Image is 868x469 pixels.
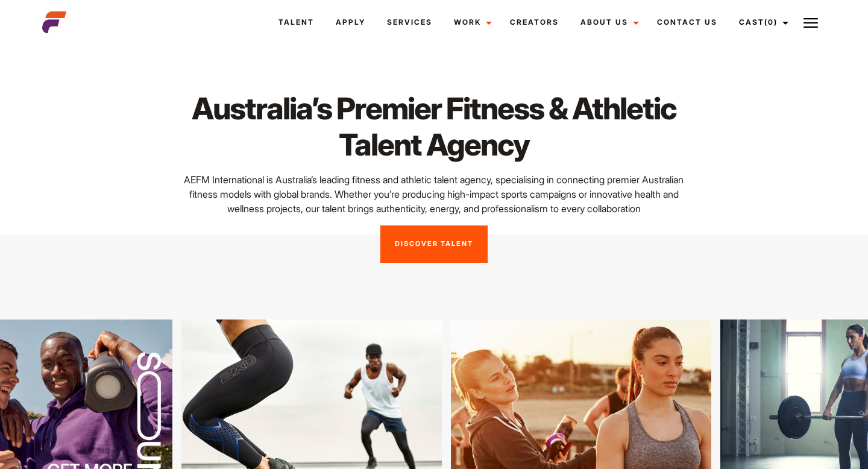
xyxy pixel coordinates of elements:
p: AEFM International is Australia’s leading fitness and athletic talent agency, specialising in con... [175,172,693,216]
a: Discover Talent [380,225,488,263]
a: Apply [325,6,376,39]
a: Services [376,6,443,39]
a: Contact Us [646,6,728,39]
h1: Australia’s Premier Fitness & Athletic Talent Agency [175,90,693,163]
img: cropped-aefm-brand-fav-22-square.png [42,10,66,34]
a: Creators [499,6,570,39]
a: About Us [570,6,646,39]
a: Work [443,6,499,39]
span: (0) [764,17,778,27]
a: Talent [268,6,325,39]
img: Burger icon [804,16,818,30]
a: Cast(0) [728,6,796,39]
